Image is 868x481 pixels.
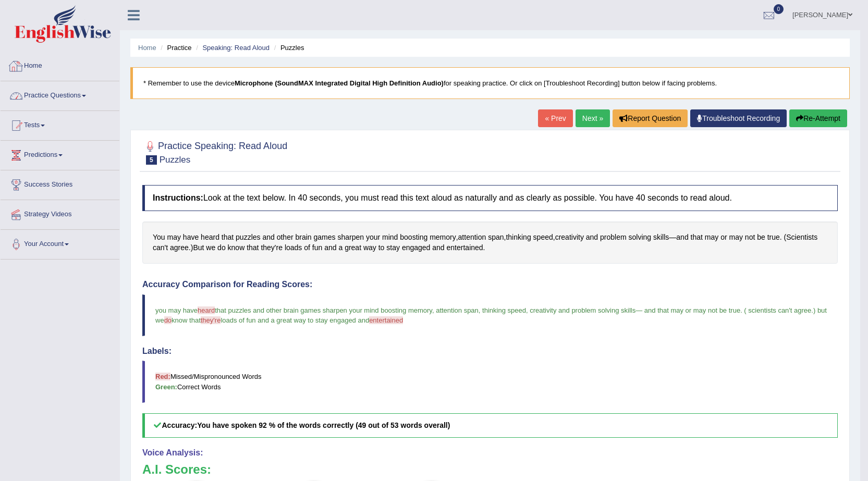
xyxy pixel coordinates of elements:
[312,242,322,253] span: Click to see word definition
[215,306,432,314] span: that puzzles and other brain games sharpen your mind boosting memory
[338,242,343,253] span: Click to see word definition
[767,232,780,243] span: Click to see word definition
[167,232,181,243] span: Click to see word definition
[201,232,219,243] span: Click to see word definition
[160,155,191,165] small: Puzzles
[458,232,486,243] span: Click to see word definition
[201,316,221,324] span: they're
[155,383,177,391] b: Green:
[262,232,274,243] span: Click to see word definition
[740,306,747,314] span: . (
[482,306,526,314] span: thinking speed
[402,242,431,253] span: Click to see word definition
[198,306,215,314] span: heard
[378,242,385,253] span: Click to see word definition
[386,242,400,253] span: Click to see word definition
[1,111,119,137] a: Tests
[324,242,336,253] span: Click to see word definition
[488,232,504,243] span: Click to see word definition
[644,306,740,314] span: and that may or may not be true
[170,242,189,253] span: Click to see word definition
[228,242,245,253] span: Click to see word definition
[164,316,172,324] span: do
[1,230,119,256] a: Your Account
[506,232,531,243] span: Click to see word definition
[586,232,598,243] span: Click to see word definition
[635,306,642,314] span: —
[447,242,483,253] span: Click to see word definition
[745,232,755,243] span: Click to see word definition
[526,306,528,314] span: ,
[345,242,361,253] span: Click to see word definition
[277,232,294,243] span: Click to see word definition
[691,232,703,243] span: Click to see word definition
[1,81,119,107] a: Practice Questions
[538,109,572,127] a: « Prev
[369,316,403,324] span: entertained
[221,316,369,324] span: loads of fun and a great way to stay engaged and
[530,306,635,314] span: creativity and problem solving skills
[789,109,847,127] button: Re-Attempt
[261,242,283,253] span: Click to see word definition
[155,373,170,380] b: Red:
[748,306,811,314] span: scientists can't agree
[206,242,215,253] span: Click to see word definition
[382,232,398,243] span: Click to see word definition
[172,316,201,324] span: know that
[222,232,234,243] span: Click to see word definition
[366,232,380,243] span: Click to see word definition
[130,67,850,99] blockquote: * Remember to use the device for speaking practice. Or click on [Troubleshoot Recording] button b...
[217,242,226,253] span: Click to see word definition
[600,232,627,243] span: Click to see word definition
[146,155,157,165] span: 5
[533,232,553,243] span: Click to see word definition
[811,306,815,314] span: .)
[295,232,311,243] span: Click to see word definition
[142,347,838,356] h4: Labels:
[479,306,481,314] span: ,
[432,306,434,314] span: ,
[236,232,260,243] span: Click to see word definition
[690,109,787,127] a: Troubleshoot Recording
[153,242,168,253] span: Click to see word definition
[153,232,165,243] span: Click to see word definition
[432,242,444,253] span: Click to see word definition
[757,232,765,243] span: Click to see word definition
[142,221,838,264] div: , , , — . ( .) .
[705,232,718,243] span: Click to see word definition
[142,185,838,211] h4: Look at the text below. In 40 seconds, you must read this text aloud as naturally and as clearly ...
[1,200,119,226] a: Strategy Videos
[430,232,456,243] span: Click to see word definition
[653,232,669,243] span: Click to see word definition
[613,109,688,127] button: Report Question
[1,170,119,196] a: Success Stories
[183,232,199,243] span: Click to see word definition
[142,462,211,476] b: A.I. Scores:
[786,232,817,243] span: Click to see word definition
[720,232,727,243] span: Click to see word definition
[729,232,743,243] span: Click to see word definition
[1,141,119,167] a: Predictions
[774,4,784,14] span: 0
[138,44,156,52] a: Home
[142,413,838,438] h5: Accuracy:
[142,448,838,458] h4: Voice Analysis:
[676,232,688,243] span: Click to see word definition
[155,306,829,324] span: but we
[197,421,450,429] b: You have spoken 92 % of the words correctly (49 out of 53 words overall)
[142,361,838,402] blockquote: Missed/Mispronounced Words Correct Words
[142,280,838,289] h4: Accuracy Comparison for Reading Scores:
[247,242,259,253] span: Click to see word definition
[193,242,204,253] span: Click to see word definition
[153,193,203,202] b: Instructions:
[202,44,270,52] a: Speaking: Read Aloud
[155,306,198,314] span: you may have
[436,306,479,314] span: attention span
[235,79,444,87] b: Microphone (SoundMAX Integrated Digital High Definition Audio)
[337,232,364,243] span: Click to see word definition
[1,52,119,78] a: Home
[555,232,584,243] span: Click to see word definition
[285,242,302,253] span: Click to see word definition
[314,232,336,243] span: Click to see word definition
[363,242,376,253] span: Click to see word definition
